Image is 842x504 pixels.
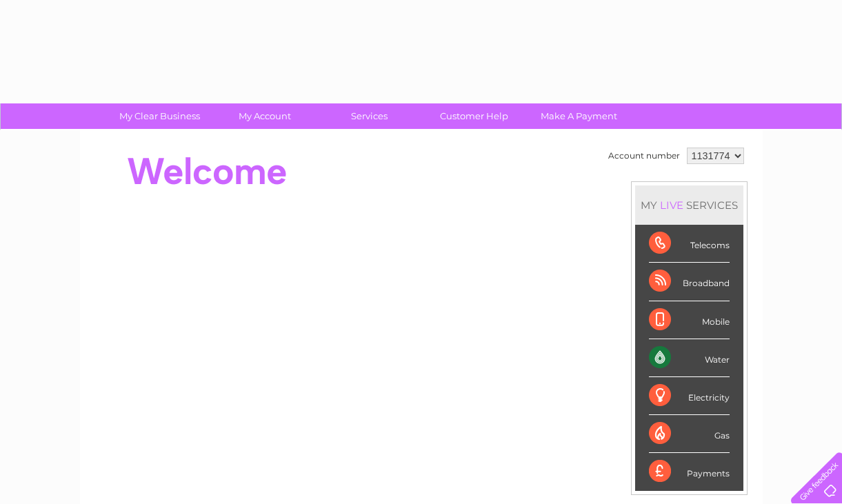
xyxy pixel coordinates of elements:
a: My Clear Business [103,103,217,129]
div: Gas [649,415,730,453]
div: Broadband [649,263,730,301]
div: Water [649,339,730,377]
div: Mobile [649,301,730,339]
a: Services [312,103,426,129]
div: Telecoms [649,225,730,263]
div: MY SERVICES [635,185,743,225]
a: Customer Help [417,103,531,129]
div: LIVE [657,199,686,212]
div: Payments [649,453,730,490]
div: Electricity [649,377,730,415]
a: Make A Payment [522,103,636,129]
td: Account number [605,144,683,168]
a: My Account [208,103,321,129]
